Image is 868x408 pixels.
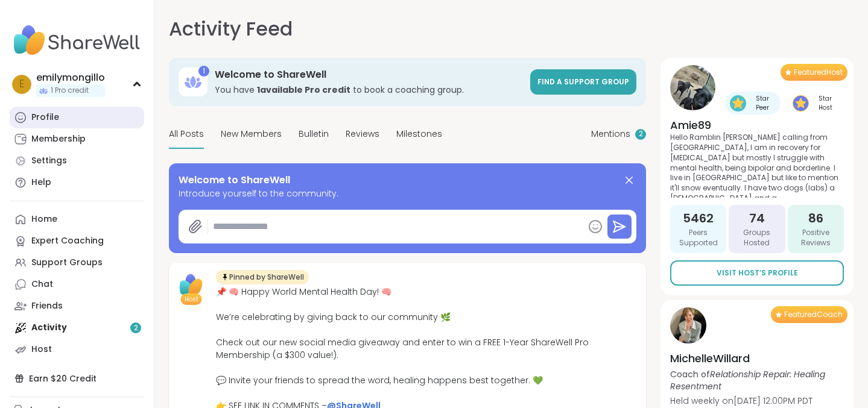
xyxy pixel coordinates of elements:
img: Star Peer [730,95,746,111]
a: Host [10,339,144,360]
p: Held weekly on [DATE] 12:00PM PDT [670,395,844,407]
span: 2 [639,129,643,139]
div: Profile [31,111,59,124]
span: Featured Coach [784,310,843,319]
span: Positive Reviews [793,228,839,248]
span: 74 [749,210,765,227]
span: 1 Pro credit [51,86,89,96]
span: Introduce yourself to the community. [179,187,636,200]
div: Earn $20 Credit [10,368,144,389]
img: ShareWell Nav Logo [10,19,144,61]
div: Membership [31,133,86,145]
h3: You have to book a coaching group. [215,84,523,96]
a: Help [10,172,144,193]
a: Expert Coaching [10,230,144,252]
div: Chat [31,278,53,290]
a: Home [10,209,144,230]
span: 86 [808,210,823,227]
a: Profile [10,107,144,128]
a: Settings [10,150,144,172]
div: Help [31,177,51,189]
i: Relationship Repair: Healing Resentment [670,368,825,392]
span: Star Peer [749,94,776,112]
div: Home [31,213,57,225]
span: New Members [221,128,282,140]
img: MichelleWillard [670,307,706,344]
div: Host [31,344,52,356]
div: Friends [31,300,63,312]
span: Visit Host’s Profile [717,268,798,278]
a: Friends [10,295,144,317]
a: Find a support group [530,69,636,95]
span: Reviews [346,128,379,140]
img: Amie89 [670,65,715,110]
img: ShareWell [176,270,206,300]
span: Milestones [396,128,442,140]
img: Star Host [793,95,809,111]
a: Support Groups [10,252,144,274]
div: Support Groups [31,257,103,269]
span: All Posts [169,128,204,140]
div: Pinned by ShareWell [216,270,309,284]
p: Coach of [670,368,844,392]
div: emilymongillo [36,71,105,84]
span: Find a support group [537,77,629,87]
span: 5462 [683,210,714,227]
h4: Amie89 [670,118,844,133]
a: Visit Host’s Profile [670,260,844,286]
p: Hello Ramblin [PERSON_NAME] calling from [GEOGRAPHIC_DATA], I am in recovery for [MEDICAL_DATA] b... [670,133,844,198]
span: Mentions [591,128,630,140]
h4: MichelleWillard [670,351,844,366]
h3: Welcome to ShareWell [215,68,523,81]
div: 1 [198,66,209,77]
h1: Activity Feed [169,14,293,43]
span: Peers Supported [675,228,721,248]
span: Featured Host [794,67,843,77]
a: Membership [10,128,144,150]
div: Expert Coaching [31,235,104,247]
div: Settings [31,155,67,167]
span: Groups Hosted [733,228,780,248]
span: e [19,77,24,92]
span: Bulletin [299,128,329,140]
span: Star Host [811,94,839,112]
span: Welcome to ShareWell [179,173,290,187]
span: Host [185,295,198,304]
a: Chat [10,274,144,295]
b: 1 available Pro credit [257,84,350,96]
